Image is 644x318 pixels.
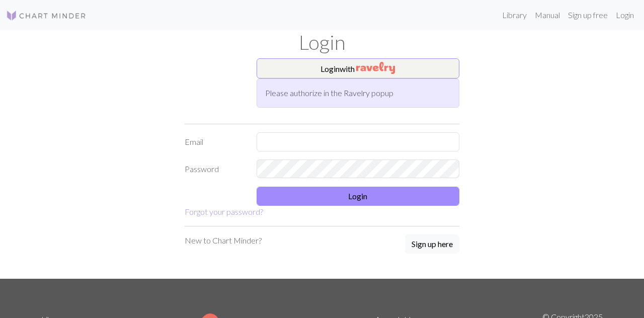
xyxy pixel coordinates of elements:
a: Sign up here [405,234,459,255]
a: Manual [531,5,564,25]
a: Forgot your password? [185,207,263,216]
label: Email [179,132,251,151]
button: Loginwith [257,58,460,78]
p: New to Chart Minder? [185,234,262,247]
a: Library [498,5,531,25]
img: Ravelry [356,62,395,74]
button: Sign up here [405,234,459,254]
a: Login [612,5,638,25]
button: Login [257,187,460,206]
img: Logo [6,10,87,22]
h1: Login [35,30,609,54]
a: Sign up free [564,5,612,25]
div: Please authorize in the Ravelry popup [257,78,460,108]
label: Password [179,160,251,179]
